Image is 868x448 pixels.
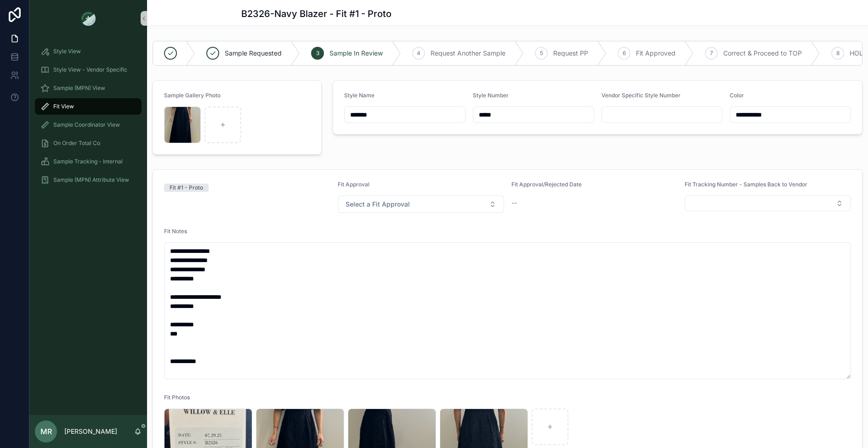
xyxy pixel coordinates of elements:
[53,84,105,92] span: Sample (MPN) View
[730,92,744,99] span: Color
[338,181,369,188] span: Fit Approval
[35,98,142,115] a: Fit View
[53,103,74,110] span: Fit View
[511,181,582,188] span: Fit Approval/Rejected Date
[710,50,713,57] span: 7
[601,92,681,99] span: Vendor Specific Style Number
[40,426,52,437] span: MR
[81,11,96,26] img: App logo
[170,184,203,192] div: Fit #1 - Proto
[53,140,100,147] span: On Order Total Co
[35,43,142,60] a: Style View
[623,50,626,57] span: 6
[511,198,517,207] span: --
[53,176,129,184] span: Sample (MPN) Attribute View
[35,135,142,151] a: On Order Total Co
[723,49,802,58] span: Correct & Proceed to TOP
[53,121,120,129] span: Sample Coordinator View
[164,394,190,401] span: Fit Photos
[241,7,391,20] h1: B2326-Navy Blazer - Fit #1 - Proto
[53,66,127,73] span: Style View - Vendor Specific
[35,153,142,170] a: Sample Tracking - Internal
[225,49,282,58] span: Sample Requested
[685,181,807,188] span: Fit Tracking Number - Samples Back to Vendor
[346,200,410,209] span: Select a Fit Approval
[431,49,505,58] span: Request Another Sample
[850,49,868,58] span: HOLD
[540,50,543,57] span: 5
[35,62,142,78] a: Style View - Vendor Specific
[636,49,675,58] span: Fit Approved
[685,196,851,211] button: Select Button
[164,228,187,235] span: Fit Notes
[64,427,117,436] p: [PERSON_NAME]
[836,50,840,57] span: 8
[417,50,420,57] span: 4
[316,50,319,57] span: 3
[29,37,147,200] div: scrollable content
[473,92,509,99] span: Style Number
[35,172,142,188] a: Sample (MPN) Attribute View
[53,48,81,55] span: Style View
[338,196,504,213] button: Select Button
[53,158,123,165] span: Sample Tracking - Internal
[35,80,142,96] a: Sample (MPN) View
[164,92,221,99] span: Sample Gallery Photo
[329,49,383,58] span: Sample In Review
[553,49,588,58] span: Request PP
[35,117,142,133] a: Sample Coordinator View
[344,92,374,99] span: Style Name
